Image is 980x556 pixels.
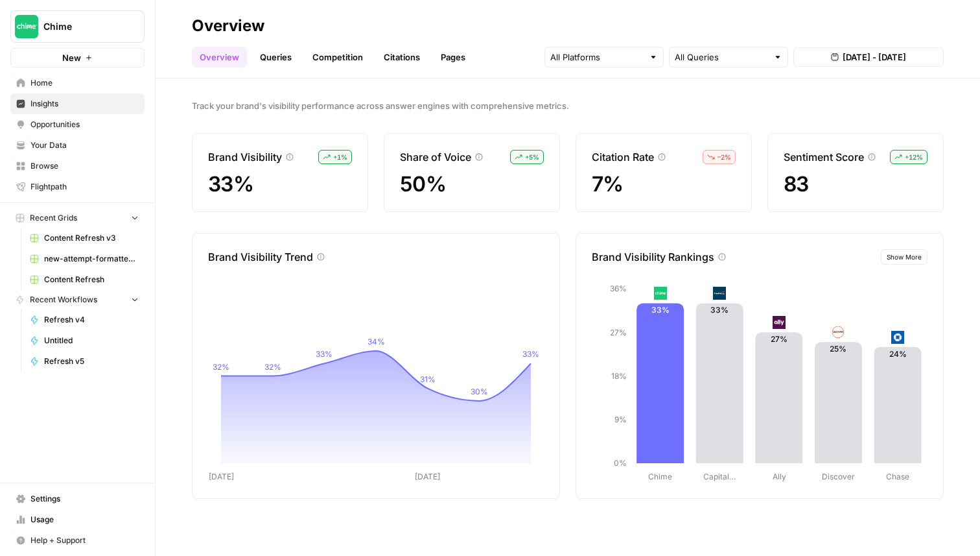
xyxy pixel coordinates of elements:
[30,98,139,110] span: Insights
[611,371,627,381] tspan: 18%
[784,149,864,165] p: Sentiment Score
[10,114,145,135] a: Opportunities
[30,160,139,172] span: Browse
[252,47,299,67] a: Queries
[525,152,539,162] span: + 5 %
[10,93,145,114] a: Insights
[400,171,446,197] span: 50%
[830,344,846,354] text: 25%
[44,314,139,326] span: Refresh v4
[316,349,332,359] tspan: 33%
[30,139,139,151] span: Your Data
[771,334,787,344] text: 27%
[10,73,145,93] a: Home
[62,51,81,64] span: New
[15,15,38,38] img: Chime Logo
[24,228,145,248] a: Content Refresh v3
[592,171,624,197] span: 7%
[905,152,923,162] span: + 12 %
[832,326,845,339] img: bqgl29juvk0uu3qq1uv3evh0wlvg
[305,47,371,67] a: Competition
[367,337,385,346] tspan: 34%
[208,249,313,265] p: Brand Visibility Trend
[610,328,627,337] tspan: 27%
[30,212,77,224] span: Recent Grids
[30,119,139,130] span: Opportunities
[400,149,471,165] p: Share of Voice
[881,249,927,265] button: Show More
[10,509,145,530] a: Usage
[717,152,731,162] span: – 2 %
[44,253,139,265] span: new-attempt-formatted.csv
[30,514,139,526] span: Usage
[24,309,145,330] a: Refresh v4
[610,284,627,293] tspan: 36%
[30,493,139,505] span: Settings
[433,47,473,67] a: Pages
[891,331,904,344] img: coj8e531q0s3ia02g5lp8nelrgng
[887,252,922,262] span: Show More
[415,472,440,481] tspan: [DATE]
[24,269,145,290] a: Content Refresh
[213,362,229,372] tspan: 32%
[10,10,145,43] button: Workspace: Chime
[614,458,627,468] tspan: 0%
[822,472,855,481] tspan: Discover
[648,472,672,481] tspan: Chime
[192,99,944,112] span: Track your brand's visibility performance across answer engines with comprehensive metrics.
[208,171,253,197] span: 33%
[471,387,488,396] tspan: 30%
[773,316,786,329] img: 6kpiqdjyeze6p7sw4gv76b3s6kbq
[24,330,145,351] a: Untitled
[333,152,347,162] span: + 1 %
[30,535,139,546] span: Help + Support
[713,287,726,300] img: 055fm6kq8b5qbl7l3b1dn18gw8jg
[209,472,234,481] tspan: [DATE]
[44,232,139,244] span: Content Refresh v3
[773,472,786,481] tspan: Ally
[44,274,139,285] span: Content Refresh
[550,51,644,64] input: All Platforms
[10,176,145,197] a: Flightpath
[10,208,145,228] button: Recent Grids
[886,472,909,481] tspan: Chase
[651,305,670,315] text: 33%
[843,51,906,64] span: [DATE] - [DATE]
[376,47,428,67] a: Citations
[43,20,122,33] span: Chime
[10,290,145,309] button: Recent Workflows
[264,362,281,372] tspan: 32%
[592,149,654,165] p: Citation Rate
[10,489,145,509] a: Settings
[675,51,768,64] input: All Queries
[10,135,145,156] a: Your Data
[889,349,907,359] text: 24%
[614,415,627,424] tspan: 9%
[24,248,145,269] a: new-attempt-formatted.csv
[44,335,139,346] span: Untitled
[24,351,145,372] a: Refresh v5
[192,16,264,36] div: Overview
[192,47,247,67] a: Overview
[784,171,809,197] span: 83
[44,356,139,367] span: Refresh v5
[654,287,667,300] img: mhv33baw7plipcpp00rsngv1nu95
[710,305,729,315] text: 33%
[703,472,736,481] tspan: Capital…
[10,530,145,551] button: Help + Support
[420,374,436,384] tspan: 31%
[30,77,139,89] span: Home
[30,294,97,306] span: Recent Workflows
[592,249,714,265] p: Brand Visibility Rankings
[10,156,145,176] a: Browse
[208,149,282,165] p: Brand Visibility
[30,181,139,193] span: Flightpath
[10,48,145,67] button: New
[522,349,539,359] tspan: 33%
[793,47,944,67] button: [DATE] - [DATE]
